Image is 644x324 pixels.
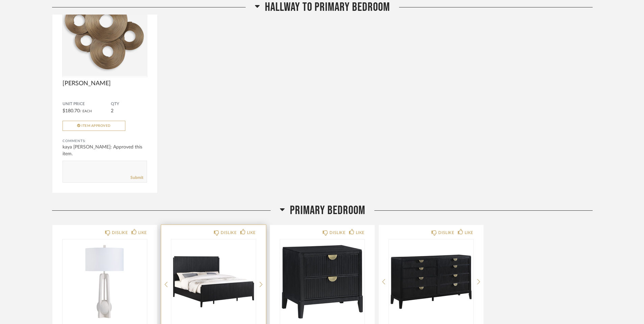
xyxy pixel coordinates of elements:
[465,229,473,236] div: LIKE
[130,175,143,181] a: Submit
[221,229,237,236] div: DISLIKE
[356,229,365,236] div: LIKE
[290,203,365,218] span: Primary Bedroom
[63,121,125,131] button: Item Approved
[80,110,92,113] span: / Each
[389,239,473,324] img: undefined
[111,101,147,107] span: QTY
[112,229,128,236] div: DISLIKE
[81,124,111,128] span: Item Approved
[63,239,147,324] img: undefined
[63,80,147,87] span: [PERSON_NAME]
[280,239,365,324] div: 0
[138,229,147,236] div: LIKE
[63,101,111,107] span: Unit Price
[63,109,80,113] span: $180.70
[329,229,345,236] div: DISLIKE
[280,239,365,324] img: undefined
[438,229,454,236] div: DISLIKE
[63,138,147,144] div: Comments:
[171,239,256,324] img: undefined
[247,229,256,236] div: LIKE
[63,144,147,157] div: kaya [PERSON_NAME]: Approved this item.
[111,109,114,113] span: 2
[171,239,256,324] div: 0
